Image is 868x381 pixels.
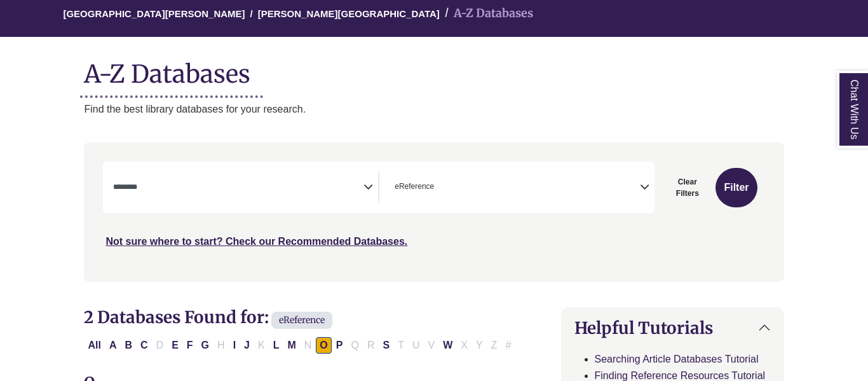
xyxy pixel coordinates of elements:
nav: Search filters [84,142,783,281]
a: [GEOGRAPHIC_DATA][PERSON_NAME] [63,6,245,19]
button: Filter Results O [316,337,331,354]
button: Helpful Tutorials [562,308,783,348]
button: Filter Results B [121,337,136,354]
button: Filter Results A [105,337,121,354]
button: Filter Results L [269,337,283,354]
span: eReference [395,181,434,193]
span: eReference [271,312,332,329]
button: Filter Results P [332,337,347,354]
textarea: Search [437,183,442,193]
a: Searching Article Databases Tutorial [595,354,759,364]
li: A-Z Databases [440,4,533,23]
div: Alpha-list to filter by first letter of database name [84,339,516,350]
button: Filter Results C [137,337,152,354]
button: Filter Results M [283,337,299,354]
button: All [84,337,104,354]
button: Submit for Search Results [715,168,757,207]
button: Filter Results G [198,337,213,354]
textarea: Search [113,183,363,193]
button: Clear Filters [662,168,713,207]
a: [PERSON_NAME][GEOGRAPHIC_DATA] [258,6,440,19]
button: Filter Results J [240,337,254,354]
button: Filter Results I [229,337,240,354]
h1: A-Z Databases [84,50,783,88]
button: Filter Results W [439,337,456,354]
button: Filter Results F [183,337,197,354]
button: Filter Results S [379,337,393,354]
a: Not sure where to start? Check our Recommended Databases. [105,236,407,247]
a: Finding Reference Resources Tutorial [595,370,766,381]
p: Find the best library databases for your research. [84,101,783,118]
button: Filter Results E [168,337,182,354]
li: eReference [390,181,434,193]
span: 2 Databases Found for: [84,307,269,328]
